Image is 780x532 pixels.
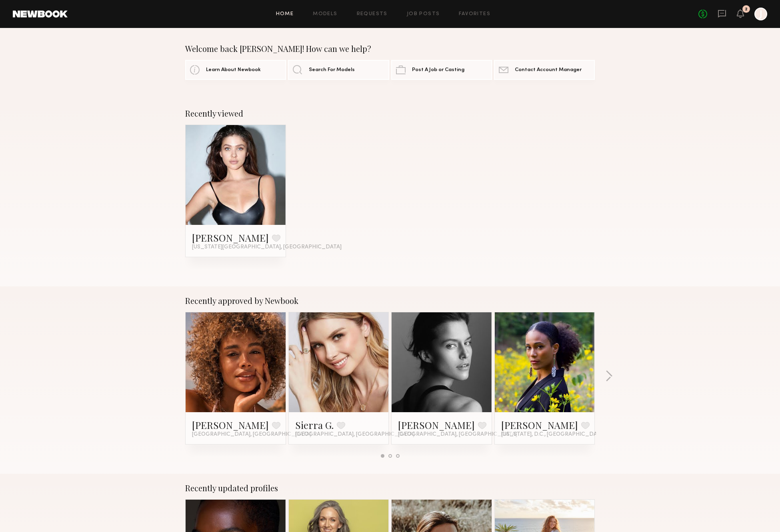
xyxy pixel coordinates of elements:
a: [PERSON_NAME] [398,419,475,431]
a: Job Posts [407,12,440,17]
div: Recently viewed [185,109,595,118]
span: [US_STATE][GEOGRAPHIC_DATA], [GEOGRAPHIC_DATA] [192,244,342,250]
span: [GEOGRAPHIC_DATA], [GEOGRAPHIC_DATA] [192,431,311,438]
span: Contact Account Manager [515,67,582,73]
span: [GEOGRAPHIC_DATA], [GEOGRAPHIC_DATA] [295,431,414,438]
span: Search For Models [309,67,355,73]
a: Sierra G. [295,419,334,431]
div: Recently approved by Newbook [185,296,595,306]
a: Home [276,12,294,17]
span: [US_STATE], D.C., [GEOGRAPHIC_DATA] [501,431,605,438]
a: Requests [357,12,388,17]
a: [PERSON_NAME] [192,231,269,244]
a: [PERSON_NAME] [192,419,269,431]
span: Learn About Newbook [206,67,261,73]
a: Favorites [459,12,490,17]
div: Recently updated profiles [185,483,595,493]
a: [PERSON_NAME] [501,419,578,431]
div: 2 [745,7,748,12]
span: Post A Job or Casting [412,67,464,73]
a: Contact Account Manager [494,60,595,80]
a: Post A Job or Casting [391,60,492,80]
div: Welcome back [PERSON_NAME]! How can we help? [185,44,595,54]
a: Search For Models [288,60,389,80]
span: [GEOGRAPHIC_DATA], [GEOGRAPHIC_DATA] [398,431,517,438]
a: Learn About Newbook [185,60,286,80]
a: Models [313,12,337,17]
a: J [754,8,767,20]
